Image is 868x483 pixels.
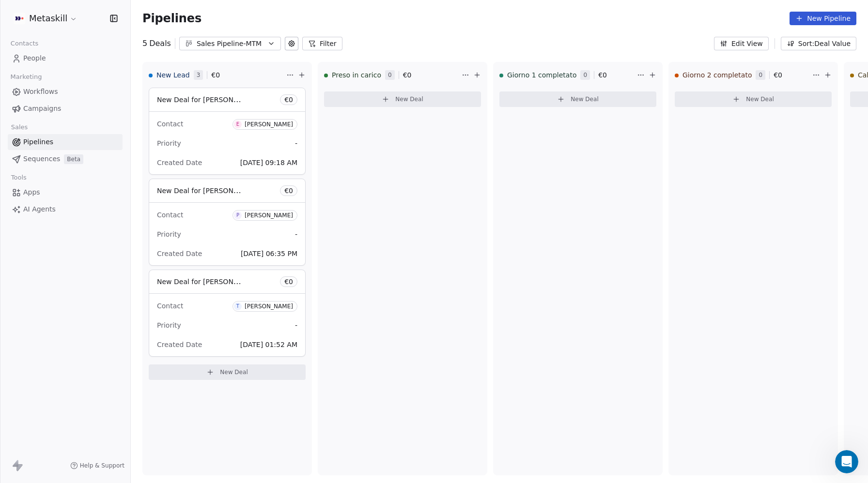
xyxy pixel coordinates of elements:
[781,37,856,50] button: Sort: Deal Value
[149,364,306,380] button: New Deal
[8,201,123,217] a: AI Agents
[284,95,293,105] span: € 0
[12,10,79,27] button: Metaskill
[507,70,576,80] span: Giorno 1 completato
[80,462,124,469] span: Help & Support
[571,95,599,103] span: New Deal
[746,95,774,103] span: New Deal
[157,302,183,310] span: Contact
[149,270,306,357] div: New Deal for [PERSON_NAME]€0ContactT[PERSON_NAME]Priority-Created Date[DATE] 01:52 AM
[149,62,284,88] div: New Lead3€0
[236,121,239,128] div: E
[149,38,171,49] span: Deals
[295,229,297,239] span: -
[245,303,293,310] div: [PERSON_NAME]
[245,121,293,128] div: [PERSON_NAME]
[675,62,810,88] div: Giorno 2 completato0€0
[241,250,297,257] span: [DATE] 06:35 PM
[23,187,40,197] span: Apps
[6,70,46,84] span: Marketing
[403,70,412,80] span: € 0
[284,186,293,196] span: € 0
[499,62,635,88] div: Giorno 1 completato0€0
[29,12,67,25] span: Metaskill
[7,120,32,135] span: Sales
[194,70,203,80] span: 3
[157,250,202,257] span: Created Date
[236,302,239,310] div: T
[395,95,423,103] span: New Deal
[23,204,56,214] span: AI Agents
[142,12,201,25] span: Pipelines
[675,91,832,107] button: New Deal
[756,70,765,80] span: 0
[385,70,395,80] span: 0
[23,87,58,97] span: Workflows
[157,139,181,147] span: Priority
[64,154,83,164] span: Beta
[245,212,293,219] div: [PERSON_NAME]
[598,70,607,80] span: € 0
[835,450,858,473] iframe: Intercom live chat
[8,101,123,117] a: Campaigns
[157,277,259,286] span: New Deal for [PERSON_NAME]
[157,230,181,238] span: Priority
[284,277,293,287] span: € 0
[149,179,306,266] div: New Deal for [PERSON_NAME]€0ContactP[PERSON_NAME]Priority-Created Date[DATE] 06:35 PM
[156,70,190,80] span: New Lead
[157,186,259,195] span: New Deal for [PERSON_NAME]
[220,368,248,376] span: New Deal
[580,70,590,80] span: 0
[197,39,263,49] div: Sales Pipeline-MTM
[23,53,46,63] span: People
[774,70,782,80] span: € 0
[324,91,481,107] button: New Deal
[211,70,220,80] span: € 0
[790,12,856,25] button: New Pipeline
[8,184,123,200] a: Apps
[23,104,61,114] span: Campaigns
[157,120,183,128] span: Contact
[157,211,183,219] span: Contact
[142,38,171,49] div: 5
[295,138,297,148] span: -
[295,320,297,330] span: -
[70,462,124,469] a: Help & Support
[236,211,239,219] div: P
[14,13,25,24] img: AVATAR%20METASKILL%20-%20Colori%20Positivo.png
[8,151,123,167] a: SequencesBeta
[8,50,123,66] a: People
[23,154,60,164] span: Sequences
[6,36,43,51] span: Contacts
[149,88,306,175] div: New Deal for [PERSON_NAME]€0ContactE[PERSON_NAME]Priority-Created Date[DATE] 09:18 AM
[157,95,259,104] span: New Deal for [PERSON_NAME]
[302,37,342,50] button: Filter
[682,70,752,80] span: Giorno 2 completato
[8,134,123,150] a: Pipelines
[157,321,181,329] span: Priority
[240,341,297,348] span: [DATE] 01:52 AM
[7,170,31,185] span: Tools
[157,341,202,348] span: Created Date
[157,159,202,166] span: Created Date
[240,159,297,166] span: [DATE] 09:18 AM
[714,37,769,50] button: Edit View
[23,137,53,147] span: Pipelines
[324,62,460,88] div: Preso in carico0€0
[332,70,381,80] span: Preso in carico
[499,91,656,107] button: New Deal
[8,84,123,100] a: Workflows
